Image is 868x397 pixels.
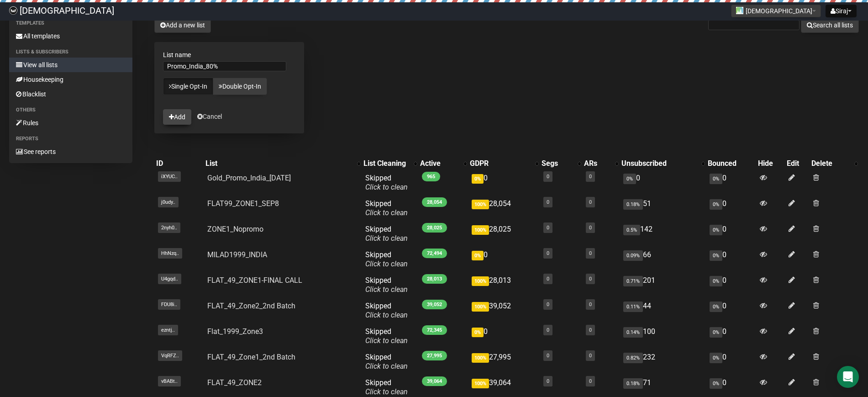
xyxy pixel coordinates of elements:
span: VqRFZ.. [158,350,182,361]
span: 0% [710,250,722,261]
span: U4gqd.. [158,274,181,284]
a: FLAT_49_ZONE1-FINAL CALL [207,276,302,285]
th: Edit: No sort applied, sorting is disabled [785,157,810,170]
span: 100% [472,276,489,286]
td: 142 [620,221,706,247]
a: 0 [547,378,549,384]
div: Active [420,159,459,168]
input: The name of your new list [163,61,286,71]
span: 0% [710,199,722,210]
td: 28,013 [468,272,540,298]
a: 0 [547,174,549,180]
span: Skipped [365,353,408,371]
a: FLAT_49_Zone1_2nd Batch [207,353,295,361]
a: FLAT_49_Zone2_2nd Batch [207,302,295,310]
span: Skipped [365,225,408,243]
a: 0 [589,225,592,231]
a: 0 [589,250,592,256]
a: Double Opt-In [213,78,267,95]
button: [DEMOGRAPHIC_DATA] [731,5,821,17]
span: 0% [472,251,484,260]
span: 28,054 [422,197,447,207]
span: 100% [472,225,489,235]
th: GDPR: No sort applied, activate to apply an ascending sort [468,157,540,170]
li: Reports [9,133,132,144]
span: Skipped [365,250,408,268]
span: Skipped [365,174,408,191]
span: Skipped [365,276,408,294]
td: 27,995 [468,349,540,375]
th: Unsubscribed: No sort applied, activate to apply an ascending sort [620,157,706,170]
a: Click to clean [365,259,408,268]
button: Siraj [826,5,857,17]
a: 0 [547,302,549,307]
img: 61ace9317f7fa0068652623cbdd82cc4 [9,6,17,15]
a: Click to clean [365,362,408,371]
div: Segs [542,159,573,168]
a: Blacklist [9,87,132,101]
a: Click to clean [365,387,408,396]
a: 0 [589,353,592,359]
td: 28,054 [468,196,540,221]
div: Bounced [708,159,754,168]
a: FLAT99_ZONE1_SEP8 [207,199,279,208]
span: j0udy.. [158,197,179,207]
span: 100% [472,200,489,209]
button: Add [163,109,191,125]
td: 0 [468,323,540,349]
span: 0.14% [623,327,643,338]
a: 0 [547,250,549,256]
td: 0 [706,323,756,349]
span: 0.11% [623,302,643,312]
span: iXYUC.. [158,171,181,182]
div: List [205,159,352,168]
td: 0 [706,170,756,196]
a: 0 [547,199,549,205]
span: 0% [710,302,722,312]
div: Delete [811,159,850,168]
span: 2nyh0.. [158,222,180,233]
th: List Cleaning: No sort applied, activate to apply an ascending sort [362,157,418,170]
span: 0% [623,174,636,184]
td: 201 [620,272,706,298]
a: Click to clean [365,336,408,345]
span: 0.71% [623,276,643,286]
a: See reports [9,144,132,159]
span: 0% [710,353,722,363]
a: 0 [547,327,549,333]
a: Rules [9,116,132,130]
div: GDPR [470,159,531,168]
a: Gold_Promo_India_[DATE] [207,174,291,182]
li: Others [9,105,132,116]
div: ID [156,159,202,168]
span: 0% [710,378,722,389]
th: Active: No sort applied, activate to apply an ascending sort [418,157,468,170]
div: Edit [787,159,808,168]
span: 100% [472,353,489,363]
a: 0 [589,174,592,180]
button: Search all lists [801,17,859,33]
a: MILAD1999_INDIA [207,250,267,259]
a: 0 [589,199,592,205]
div: List Cleaning [363,159,409,168]
th: List: No sort applied, activate to apply an ascending sort [204,157,361,170]
span: 39,064 [422,376,447,386]
td: 51 [620,196,706,221]
td: 0 [706,196,756,221]
a: Click to clean [365,285,408,294]
span: 0% [710,174,722,184]
td: 0 [706,272,756,298]
a: Single Opt-In [163,78,213,95]
span: 965 [422,172,440,181]
a: 0 [589,276,592,282]
span: 39,052 [422,300,447,309]
th: Bounced: No sort applied, sorting is disabled [706,157,756,170]
a: 0 [589,302,592,307]
span: Skipped [365,199,408,217]
span: 0% [710,225,722,235]
span: 100% [472,379,489,388]
li: Lists & subscribers [9,47,132,58]
td: 39,052 [468,298,540,323]
a: All templates [9,29,132,43]
td: 0 [620,170,706,196]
